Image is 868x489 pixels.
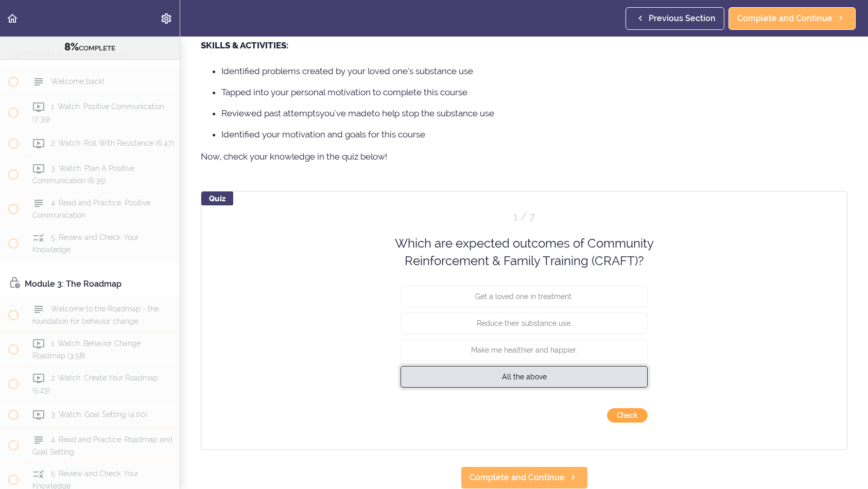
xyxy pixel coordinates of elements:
[32,164,134,184] span: 3. Watch: Plan A Positive Communication (6:35)
[372,108,494,118] span: to help stop the substance use
[221,129,425,139] span: Identified your motivation and goals for this course
[221,108,320,118] span: Reviewed past attempts
[32,374,158,394] span: 2. Watch: Create Your Roadmap (5:23)
[201,40,288,50] strong: SKILLS & ACTIVITIES:
[401,312,648,334] button: Reduce their substance use.
[32,102,164,123] span: 1. Watch: Positive Communication (7:39)
[51,139,174,147] span: 2. Watch: Roll With Resistance (6:47)
[401,285,648,307] button: Get a loved one in treatment.
[51,410,147,418] span: 3. Watch: Goal Setting (4:00)
[502,372,547,380] span: All the above
[375,235,673,270] div: Which are expected outcomes of Community Reinforcement & Family Training (CRAFT)?
[221,87,467,97] span: Tapped into your personal motivation to complete this course
[51,77,104,85] span: Welcome back!
[470,471,565,484] span: Complete and Continue
[607,408,648,423] button: submit answer
[475,292,573,300] span: Get a loved one in treatment.
[221,66,473,76] span: Identified problems created by your loved one’s substance use
[477,319,572,327] span: Reduce their substance use.
[471,345,577,354] span: Make me healthier and happier.
[32,305,159,325] span: Welcome to the Roadmap - the foundation for behavior change.
[32,339,141,359] span: 1. Watch: Behavior Change Roadmap (3:58)
[626,7,724,30] a: Previous Section
[32,233,138,253] span: 5. Review and Check: Your Knowledge
[728,7,856,30] a: Complete and Continue
[649,12,716,25] span: Previous Section
[201,191,233,205] div: Quiz
[6,12,19,25] svg: Back to course curriculum
[461,466,588,489] a: Complete and Continue
[32,435,172,456] span: 4. Read and Practice: Roadmap and Goal Setting
[160,12,172,25] svg: Settings Menu
[221,107,847,120] li: you've made
[13,41,167,54] div: COMPLETE
[401,365,648,387] button: All the above
[32,199,150,219] span: 4. Read and Practice: Positive Communication
[401,209,648,224] div: Question 1 out of 7
[64,41,79,53] span: 8%
[737,12,832,25] span: Complete and Continue
[201,149,847,164] p: Now, check your knowledge in the quiz below!
[401,339,648,360] button: Make me healthier and happier.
